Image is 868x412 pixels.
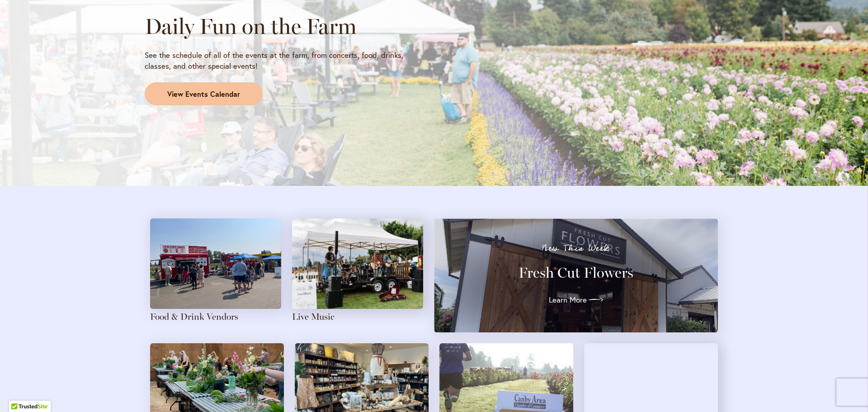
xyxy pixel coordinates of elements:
[549,293,603,307] a: Learn More
[145,82,263,106] a: View Events Calendar
[292,311,335,322] a: Live Music
[450,244,702,253] p: New This Week
[150,218,281,309] img: Attendees gather around food trucks on a sunny day at the farm
[450,264,702,282] h3: Fresh Cut Flowers
[145,14,426,39] h2: Daily Fun on the Farm
[150,311,238,322] a: Food & Drink Vendors
[292,218,423,309] img: A four-person band plays with a field of pink dahlias in the background
[145,50,426,71] p: See the schedule of all of the events at the farm, from concerts, food, drinks, classes, and othe...
[549,294,587,305] span: Learn More
[167,89,240,99] span: View Events Calendar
